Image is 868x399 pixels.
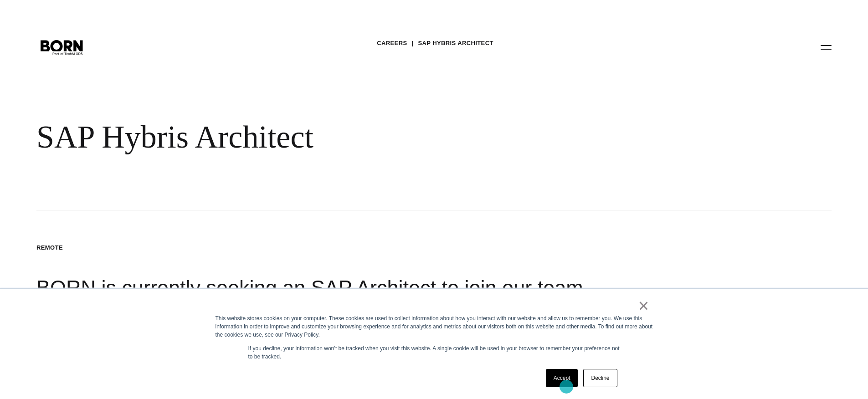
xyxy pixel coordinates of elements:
[638,302,649,310] a: ×
[583,369,617,387] a: Decline
[36,243,63,252] li: Remote
[36,274,832,302] h2: BORN is currently seeking an SAP Architect to join our team.
[36,118,556,156] div: SAP Hybris Architect
[546,369,578,387] a: Accept
[377,36,407,50] a: Careers
[248,344,620,361] p: If you decline, your information won’t be tracked when you visit this website. A single cookie wi...
[418,36,493,50] a: SAP Hybris Architect
[216,314,653,339] div: This website stores cookies on your computer. These cookies are used to collect information about...
[815,37,837,56] button: Open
